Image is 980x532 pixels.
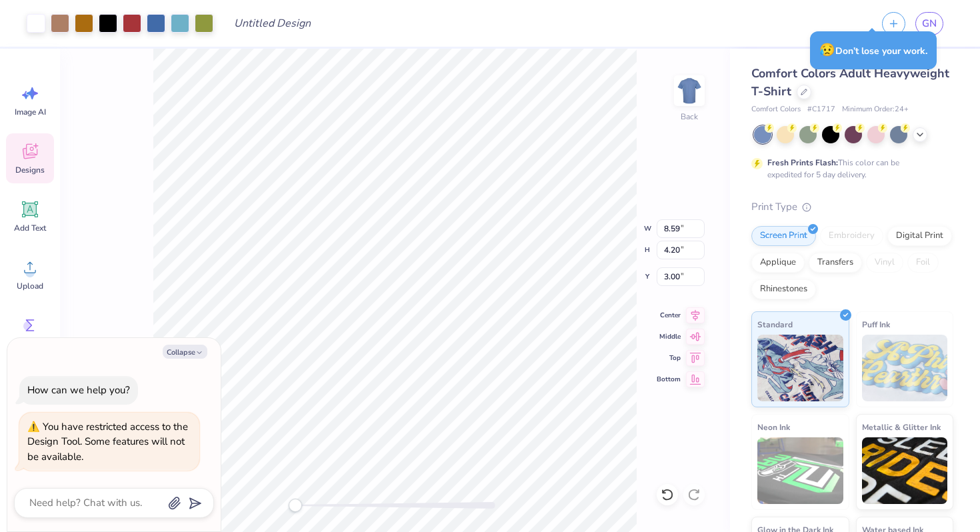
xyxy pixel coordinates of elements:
div: You have restricted access to the Design Tool. Some features will not be available. [27,420,188,463]
span: Neon Ink [757,420,790,434]
img: Standard [757,335,843,401]
span: # C1717 [807,104,835,115]
span: Standard [757,317,793,331]
span: Puff Ink [862,317,890,331]
a: GN [915,12,943,35]
span: Bottom [657,374,681,385]
div: How can we help you? [27,383,130,397]
span: Top [657,353,681,363]
span: Minimum Order: 24 + [842,104,909,115]
img: Metallic & Glitter Ink [862,437,948,504]
span: Center [657,310,681,321]
span: 😥 [819,41,835,59]
span: Middle [657,331,681,342]
span: Metallic & Glitter Ink [862,420,941,434]
div: Vinyl [866,253,903,273]
span: Image AI [15,107,46,117]
div: This color can be expedited for 5 day delivery. [767,157,931,181]
span: Upload [17,281,43,291]
div: Don’t lose your work. [810,31,937,69]
div: Rhinestones [751,279,816,299]
div: Print Type [751,199,953,215]
img: Neon Ink [757,437,843,504]
span: Comfort Colors [751,104,801,115]
div: Transfers [809,253,862,273]
button: Collapse [163,345,207,359]
div: Applique [751,253,805,273]
img: Puff Ink [862,335,948,401]
span: Designs [15,165,45,175]
span: Add Text [14,223,46,233]
div: Foil [907,253,939,273]
strong: Fresh Prints Flash: [767,157,838,168]
div: Screen Print [751,226,816,246]
img: Back [676,77,703,104]
span: GN [922,16,937,31]
div: Embroidery [820,226,883,246]
div: Accessibility label [289,499,302,512]
span: Comfort Colors Adult Heavyweight T-Shirt [751,65,949,99]
input: Untitled Design [223,10,321,37]
div: Back [681,111,698,123]
div: Digital Print [887,226,952,246]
